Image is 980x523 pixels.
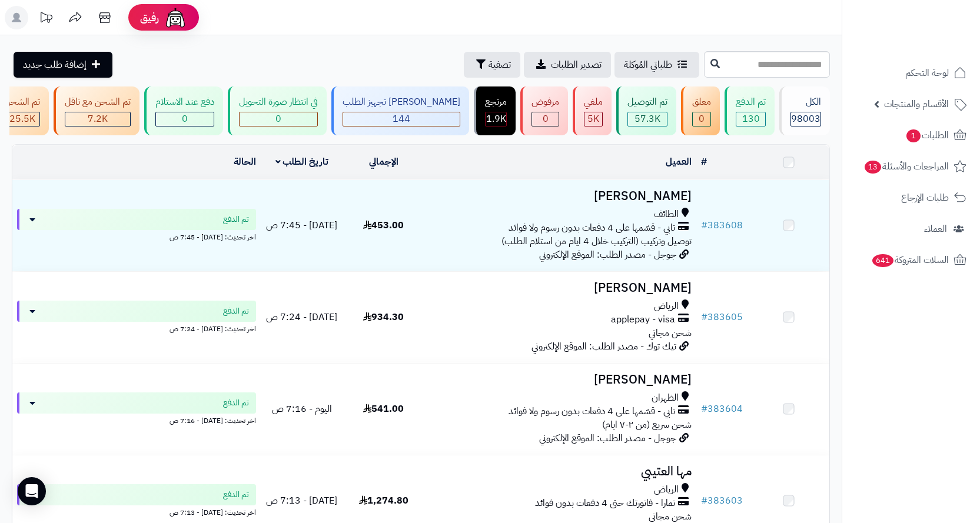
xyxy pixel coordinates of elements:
[628,112,667,126] div: 57345
[17,322,256,334] div: اخر تحديث: [DATE] - 7:24 ص
[901,189,949,206] span: طلبات الإرجاع
[535,497,675,510] span: تمارا - فاتورتك حتى 4 دفعات بدون فوائد
[791,112,820,126] span: 98003
[225,86,329,135] a: في انتظار صورة التحويل 0
[363,402,404,416] span: 541.00
[905,127,949,144] span: الطلبات
[551,58,602,72] span: تصدير الطلبات
[849,121,973,149] a: الطلبات1
[9,112,35,126] span: 25.5K
[872,254,893,267] span: 641
[17,505,256,518] div: اخر تحديث: [DATE] - 7:13 ص
[849,246,973,274] a: السلات المتروكة641
[701,218,707,232] span: #
[654,483,679,497] span: الرياض
[543,112,549,126] span: 0
[699,112,705,126] span: 0
[849,215,973,243] a: العملاء
[65,95,131,109] div: تم الشحن مع ناقل
[509,405,675,418] span: تابي - قسّمها على 4 دفعات بدون رسوم ولا فوائد
[329,86,471,135] a: [PERSON_NAME] تجهيز الطلب 144
[654,299,679,313] span: الرياض
[587,112,599,126] span: 5K
[701,494,707,508] span: #
[524,52,611,78] a: تصدير الطلبات
[18,477,46,505] div: Open Intercom Messenger
[471,86,518,135] a: مرتجع 1.9K
[871,252,949,268] span: السلات المتروكة
[614,52,699,78] a: طلباتي المُوكلة
[693,112,710,126] div: 0
[701,402,743,416] a: #383604
[531,95,559,109] div: مرفوض
[742,112,760,126] span: 130
[701,218,743,232] a: #383608
[906,129,921,142] span: 1
[627,95,667,109] div: تم التوصيل
[790,95,821,109] div: الكل
[692,95,711,109] div: معلق
[429,189,692,203] h3: [PERSON_NAME]
[31,6,61,32] a: تحديثات المنصة
[88,112,108,126] span: 7.2K
[884,96,949,112] span: الأقسام والمنتجات
[701,494,743,508] a: #383603
[518,86,570,135] a: مرفوض 0
[777,86,832,135] a: الكل98003
[614,86,679,135] a: تم التوصيل 57.3K
[17,414,256,426] div: اخر تحديث: [DATE] - 7:16 ص
[649,326,692,340] span: شحن مجاني
[275,155,329,169] a: تاريخ الطلب
[666,155,692,169] a: العميل
[17,230,256,242] div: اخر تحديث: [DATE] - 7:45 ص
[223,489,249,501] span: تم الدفع
[509,221,675,235] span: تابي - قسّمها على 4 دفعات بدون رسوم ولا فوائد
[393,112,410,126] span: 144
[652,391,679,405] span: الظهران
[234,155,256,169] a: الحالة
[343,95,460,109] div: [PERSON_NAME] تجهيز الطلب
[164,6,187,29] img: ai-face.png
[532,112,559,126] div: 0
[239,95,318,109] div: في انتظار صورة التحويل
[539,431,676,445] span: جوجل - مصدر الطلب: الموقع الإلكتروني
[863,158,949,175] span: المراجعات والأسئلة
[849,184,973,212] a: طلبات الإرجاع
[266,494,337,508] span: [DATE] - 7:13 ص
[5,112,39,126] div: 25497
[489,58,511,72] span: تصفية
[924,221,947,237] span: العملاء
[14,52,112,78] a: إضافة طلب جديد
[464,52,520,78] button: تصفية
[51,86,142,135] a: تم الشحن مع ناقل 7.2K
[65,112,130,126] div: 7222
[501,234,692,248] span: توصيل وتركيب (التركيب خلال 4 ايام من استلام الطلب)
[905,65,949,81] span: لوحة التحكم
[363,218,404,232] span: 453.00
[240,112,317,126] div: 0
[539,248,676,262] span: جوجل - مصدر الطلب: الموقع الإلكتروني
[701,310,743,324] a: #383605
[634,112,660,126] span: 57.3K
[486,112,506,126] span: 1.9K
[654,208,679,221] span: الطائف
[266,310,337,324] span: [DATE] - 7:24 ص
[429,281,692,295] h3: [PERSON_NAME]
[485,95,507,109] div: مرتجع
[624,58,672,72] span: طلباتي المُوكلة
[611,313,675,327] span: applepay - visa
[679,86,722,135] a: معلق 0
[275,112,281,126] span: 0
[142,86,225,135] a: دفع عند الاستلام 0
[722,86,777,135] a: تم الدفع 130
[531,339,676,354] span: تيك توك - مصدر الطلب: الموقع الإلكتروني
[584,95,603,109] div: ملغي
[23,58,87,72] span: إضافة طلب جديد
[570,86,614,135] a: ملغي 5K
[343,112,460,126] div: 144
[223,214,249,225] span: تم الدفع
[223,305,249,317] span: تم الدفع
[900,33,969,58] img: logo-2.png
[156,112,214,126] div: 0
[140,11,159,25] span: رفيق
